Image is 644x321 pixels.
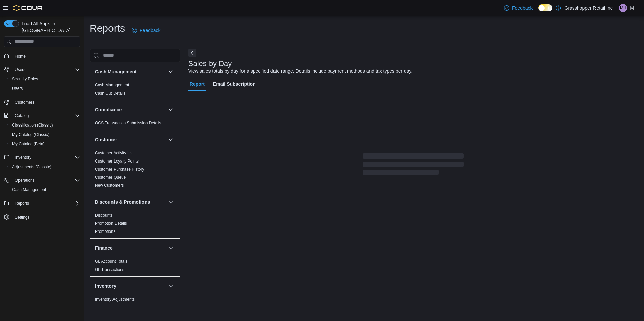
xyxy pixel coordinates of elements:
span: Classification (Classic) [9,121,80,129]
button: Finance [167,244,175,252]
button: Users [1,65,83,74]
span: Load All Apps in [GEOGRAPHIC_DATA] [19,20,80,34]
span: New Customers [95,183,124,188]
span: My Catalog (Classic) [9,131,80,139]
a: Customer Queue [95,175,126,180]
button: Customer [95,136,165,143]
a: Customer Purchase History [95,167,144,172]
button: Classification (Classic) [7,120,83,130]
button: Adjustments (Classic) [7,162,83,172]
a: Feedback [129,24,163,37]
span: Customers [12,98,80,106]
button: Security Roles [7,74,83,84]
button: My Catalog (Classic) [7,130,83,139]
button: Finance [95,245,165,251]
p: M H [630,4,639,12]
a: Promotions [95,229,116,234]
button: Inventory [167,282,175,290]
a: My Catalog (Beta) [9,140,47,148]
a: Promotion Details [95,221,127,226]
span: Feedback [512,5,533,11]
span: Promotion Details [95,221,127,226]
span: Report [190,77,205,91]
span: Catalog [15,113,29,118]
h3: Cash Management [95,68,137,75]
a: GL Account Totals [95,259,127,264]
div: Cash Management [90,81,180,100]
button: Users [7,84,83,93]
span: Reports [12,199,80,207]
span: Discounts [95,213,113,218]
h3: Sales by Day [188,60,232,68]
div: Customer [90,149,180,192]
span: Inventory Adjustments [95,297,135,302]
span: GL Transactions [95,267,124,272]
button: Customers [1,97,83,107]
a: Cash Management [9,186,49,194]
button: Customer [167,136,175,144]
button: My Catalog (Beta) [7,139,83,149]
span: Inventory [15,155,31,160]
span: Cash Management [9,186,80,194]
span: Settings [15,215,29,220]
button: Cash Management [167,68,175,76]
span: Home [15,53,26,59]
button: Catalog [12,112,31,120]
span: My Catalog (Classic) [12,132,50,137]
button: Cash Management [7,185,83,194]
span: Users [9,84,80,93]
span: Cash Management [12,187,46,192]
span: Customer Activity List [95,150,134,156]
button: Cash Management [95,68,165,75]
p: | [615,4,617,12]
a: Security Roles [9,75,41,83]
a: Users [9,84,25,93]
button: Catalog [1,111,83,120]
button: Inventory [1,153,83,162]
div: Discounts & Promotions [90,211,180,238]
span: Inventory [12,153,80,162]
h3: Customer [95,136,117,143]
span: OCS Transaction Submission Details [95,120,161,126]
span: My Catalog (Beta) [9,140,80,148]
span: Customer Purchase History [95,167,144,172]
span: Settings [12,213,80,221]
span: Operations [12,176,80,184]
div: Finance [90,257,180,276]
span: Operations [15,178,35,183]
button: Home [1,51,83,61]
input: Dark Mode [538,4,552,11]
button: Operations [1,176,83,185]
button: Users [12,66,28,74]
a: Adjustments (Classic) [9,163,54,171]
span: Cash Management [95,82,129,88]
a: Customer Activity List [95,151,134,155]
span: My Catalog (Beta) [12,141,45,147]
a: Home [12,52,28,60]
span: Customer Queue [95,175,126,180]
nav: Complex example [4,48,80,240]
h1: Reports [90,22,125,35]
span: Users [15,67,25,72]
a: Cash Out Details [95,91,126,96]
span: Home [12,52,80,60]
span: Email Subscription [213,77,256,91]
a: Feedback [501,1,535,15]
h3: Inventory [95,283,116,289]
h3: Discounts & Promotions [95,199,150,205]
a: Settings [12,213,32,221]
button: Operations [12,176,37,184]
span: Cash Out Details [95,91,126,96]
span: Catalog [12,112,80,120]
button: Next [188,49,196,57]
span: MH [620,4,626,12]
span: Adjustments (Classic) [12,164,51,170]
span: Adjustments (Classic) [9,163,80,171]
a: Discounts [95,213,113,218]
span: Loading [363,155,464,176]
a: OCS Transaction Submission Details [95,121,161,126]
button: Inventory [95,283,165,289]
a: My Catalog (Classic) [9,131,52,139]
div: Compliance [90,119,180,130]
